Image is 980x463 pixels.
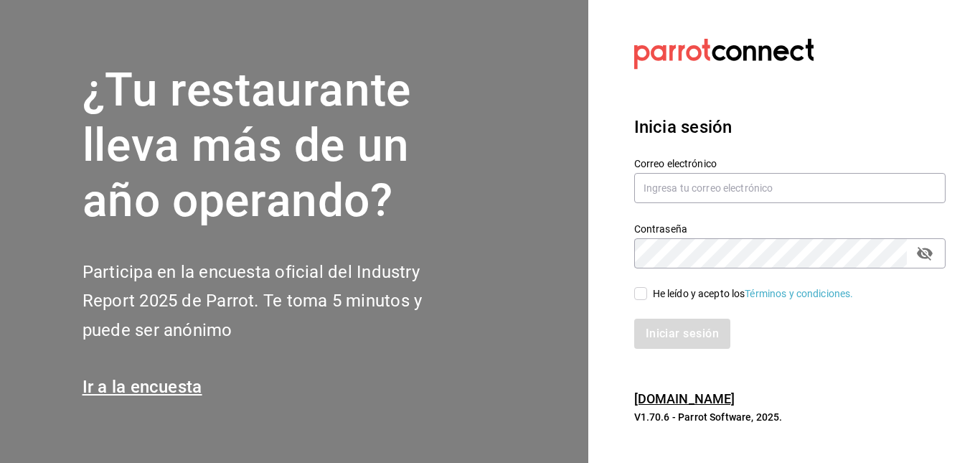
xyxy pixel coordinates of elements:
label: Contraseña [634,224,946,234]
div: He leído y acepto los [653,286,854,301]
a: Términos y condiciones. [745,288,853,299]
h1: ¿Tu restaurante lleva más de un año operando? [83,63,470,228]
button: passwordField [913,241,937,266]
input: Ingresa tu correo electrónico [634,173,946,203]
p: V1.70.6 - Parrot Software, 2025. [634,410,946,424]
a: Ir a la encuesta [83,377,202,397]
a: [DOMAIN_NAME] [634,391,735,406]
h3: Inicia sesión [634,114,946,140]
h2: Participa en la encuesta oficial del Industry Report 2025 de Parrot. Te toma 5 minutos y puede se... [83,258,470,345]
label: Correo electrónico [634,159,946,169]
